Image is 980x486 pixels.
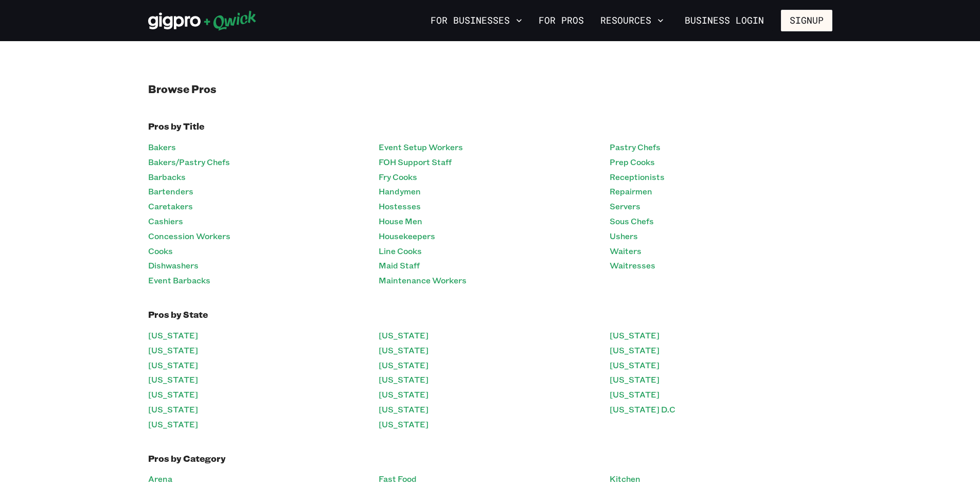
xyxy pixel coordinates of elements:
[610,258,655,273] a: Waitresses
[148,358,198,373] a: [US_STATE]
[379,214,422,229] a: House Men
[610,328,660,343] a: [US_STATE]
[148,343,198,358] a: [US_STATE]
[148,170,186,185] a: Barbacks
[379,417,429,432] a: [US_STATE]
[379,273,467,288] a: Maintenance Workers
[148,309,832,320] h2: Pros by State
[781,10,832,31] button: Signup
[379,328,429,343] a: [US_STATE]
[379,140,463,155] a: Event Setup Workers
[610,229,638,244] a: Ushers
[148,273,210,288] a: Event Barbacks
[148,184,193,199] a: Bartenders
[610,199,640,214] a: Servers
[148,229,230,244] a: Concession Workers
[148,244,173,259] a: Cooks
[290,461,691,486] iframe: Netlify Drawer
[148,387,198,402] a: [US_STATE]
[148,120,832,132] h2: Pros by Title
[379,387,429,402] a: [US_STATE]
[610,402,675,417] a: [US_STATE] D.C
[610,244,642,259] a: Waiters
[379,170,417,185] a: Fry Cooks
[610,358,660,373] a: [US_STATE]
[148,82,832,96] h1: Browse Pros
[379,402,429,417] a: [US_STATE]
[379,258,420,273] a: Maid Staff
[610,214,654,229] a: Sous Chefs
[148,328,198,343] a: [US_STATE]
[148,140,176,155] a: Bakers
[148,258,199,273] a: Dishwashers
[596,12,668,29] button: Resources
[610,387,660,402] a: [US_STATE]
[610,372,660,387] a: [US_STATE]
[610,140,661,155] a: Pastry Chefs
[148,199,193,214] a: Caretakers
[379,184,421,199] a: Handymen
[610,343,660,358] a: [US_STATE]
[379,372,429,387] a: [US_STATE]
[379,343,429,358] a: [US_STATE]
[379,199,421,214] a: Hostesses
[379,229,435,244] a: Housekeepers
[676,10,773,31] a: Business Login
[610,155,655,170] a: Prep Cooks
[379,244,422,259] a: Line Cooks
[379,155,452,170] a: FOH Support Staff
[534,12,588,29] a: For Pros
[148,155,230,170] a: Bakers/Pastry Chefs
[148,417,198,432] a: [US_STATE]
[610,170,665,185] a: Receptionists
[148,372,198,387] a: [US_STATE]
[426,12,526,29] button: For Businesses
[379,358,429,373] a: [US_STATE]
[148,214,183,229] a: Cashiers
[148,453,832,464] h2: Pros by Category
[148,402,198,417] a: [US_STATE]
[610,184,652,199] a: Repairmen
